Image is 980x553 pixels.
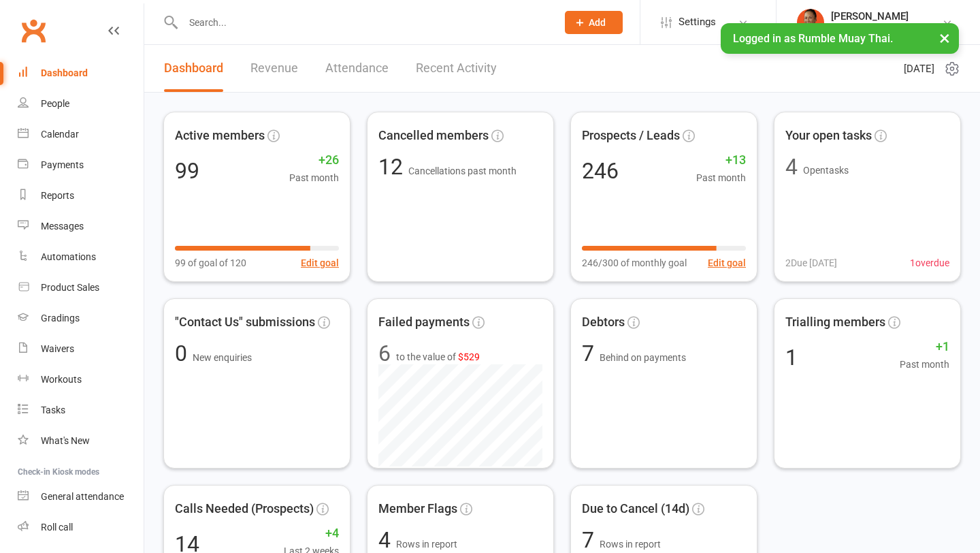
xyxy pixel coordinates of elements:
[18,119,144,150] a: Calendar
[18,426,144,456] a: What's New
[378,527,396,553] span: 4
[41,435,90,446] div: What's New
[600,539,661,550] span: Rows in report
[582,341,600,366] span: 7
[785,126,872,146] span: Your open tasks
[175,255,246,270] span: 99 of goal of 120
[458,351,480,362] span: $529
[831,10,909,22] div: [PERSON_NAME]
[18,303,144,334] a: Gradings
[18,242,144,272] a: Automations
[785,156,798,178] div: 4
[803,165,849,176] span: Open tasks
[175,499,314,519] span: Calls Needed (Prospects)
[175,341,193,366] span: 0
[378,126,489,146] span: Cancelled members
[797,9,824,36] img: thumb_image1722232694.png
[900,357,949,372] span: Past month
[18,481,144,512] a: General attendance kiosk mode
[696,151,746,170] span: +13
[396,349,480,364] span: to the value of
[679,7,716,37] span: Settings
[396,539,457,550] span: Rows in report
[910,255,949,270] span: 1 overdue
[41,98,69,109] div: People
[175,160,199,182] div: 99
[378,154,408,180] span: 12
[175,126,265,146] span: Active members
[289,170,339,185] span: Past month
[41,405,65,415] div: Tasks
[289,151,339,170] span: +26
[250,45,298,92] a: Revenue
[18,272,144,303] a: Product Sales
[193,352,252,363] span: New enquiries
[582,160,619,182] div: 246
[582,499,689,519] span: Due to Cancel (14d)
[41,282,99,293] div: Product Sales
[41,251,96,262] div: Automations
[301,255,339,270] button: Edit goal
[900,337,949,357] span: +1
[785,255,837,270] span: 2 Due [DATE]
[41,491,124,502] div: General attendance
[600,352,686,363] span: Behind on payments
[582,527,600,553] span: 7
[175,313,315,332] span: "Contact Us" submissions
[18,211,144,242] a: Messages
[18,89,144,119] a: People
[41,190,74,201] div: Reports
[932,23,957,52] button: ×
[41,374,82,385] div: Workouts
[904,61,934,77] span: [DATE]
[378,313,470,332] span: Failed payments
[416,45,497,92] a: Recent Activity
[41,343,74,354] div: Waivers
[582,255,687,270] span: 246/300 of monthly goal
[16,14,50,48] a: Clubworx
[18,58,144,89] a: Dashboard
[18,512,144,543] a: Roll call
[284,524,339,543] span: +4
[18,150,144,180] a: Payments
[708,255,746,270] button: Edit goal
[41,522,73,533] div: Roll call
[164,45,223,92] a: Dashboard
[41,129,79,140] div: Calendar
[785,347,798,368] div: 1
[582,126,680,146] span: Prospects / Leads
[831,22,909,35] div: Rumble Muay Thai
[179,13,547,32] input: Search...
[696,170,746,185] span: Past month
[733,32,893,45] span: Logged in as Rumble Muay Thai.
[408,165,517,176] span: Cancellations past month
[41,67,88,78] div: Dashboard
[41,313,80,323] div: Gradings
[41,221,84,232] div: Messages
[378,343,391,364] div: 6
[18,334,144,364] a: Waivers
[378,499,457,519] span: Member Flags
[589,17,606,28] span: Add
[18,180,144,211] a: Reports
[785,313,885,332] span: Trialling members
[565,11,623,34] button: Add
[41,159,84,170] div: Payments
[18,395,144,426] a: Tasks
[582,313,625,332] span: Debtors
[18,364,144,395] a: Workouts
[325,45,389,92] a: Attendance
